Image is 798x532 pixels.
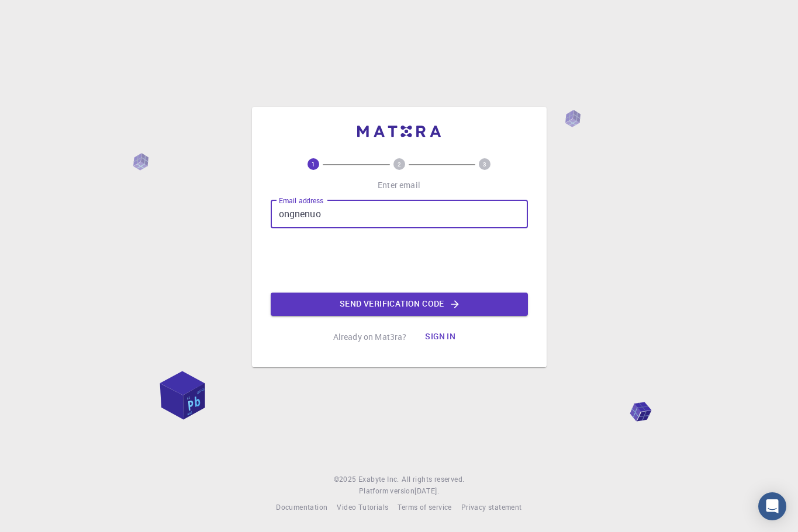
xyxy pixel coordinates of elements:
span: Terms of service [398,502,451,512]
p: Already on Mat3ra? [333,331,407,343]
a: Documentation [276,502,327,513]
text: 1 [312,160,315,168]
span: All rights reserved. [402,474,464,485]
a: Privacy statement [461,502,522,513]
a: Video Tutorials [337,502,388,513]
span: © 2025 [334,474,358,485]
span: Documentation [276,502,327,512]
a: Exabyte Inc. [358,474,399,485]
span: Platform version [359,485,414,497]
div: Open Intercom Messenger [758,492,786,520]
span: Privacy statement [461,502,522,512]
a: [DATE]. [414,485,439,497]
span: Exabyte Inc. [358,474,399,484]
button: Sign in [416,325,465,349]
text: 3 [483,160,486,168]
p: Enter email [378,179,420,191]
span: Video Tutorials [337,502,388,512]
span: [DATE] . [414,486,439,495]
a: Terms of service [398,502,451,513]
label: Email address [279,196,323,206]
text: 2 [398,160,401,168]
button: Send verification code [271,293,528,316]
iframe: reCAPTCHA [310,238,488,283]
